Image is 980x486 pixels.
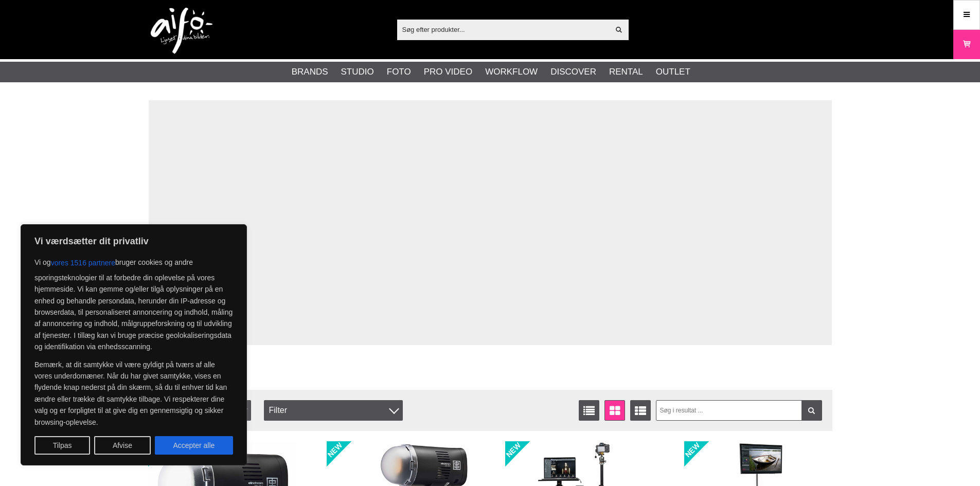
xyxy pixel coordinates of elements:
div: Filter [264,400,403,421]
button: Tilpas [34,436,90,455]
a: Workflow [485,65,538,79]
input: Søg i resultat ... [656,400,822,421]
input: Søg efter produkter... [397,22,610,37]
img: logo.png [151,8,212,54]
a: Vis liste [579,400,599,421]
a: Brands [292,65,328,79]
a: Foto [387,65,411,79]
button: vores 1516 partnere [51,254,115,272]
a: Studio [341,65,374,79]
a: Filtrer [801,400,822,421]
a: Annonce:002 banner-elin-led100c11390x.jpg [148,100,832,346]
a: Rental [609,65,643,79]
div: Vi værdsætter dit privatliv [21,224,247,465]
p: Vi værdsætter dit privatliv [34,235,233,247]
button: Accepter alle [155,436,233,455]
a: Pro Video [424,65,472,79]
a: Vinduevisning [604,400,625,421]
a: Outlet [656,65,690,79]
p: Vi og bruger cookies og andre sporingsteknologier til at forbedre din oplevelse på vores hjemmesi... [34,254,233,353]
p: Bemærk, at dit samtykke vil være gyldigt på tværs af alle vores underdomæner. Når du har givet sa... [34,359,233,428]
a: Udvid liste [630,400,651,421]
button: Afvise [94,436,151,455]
a: Discover [550,65,596,79]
